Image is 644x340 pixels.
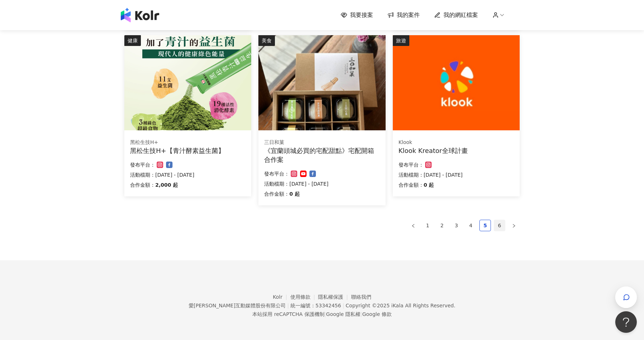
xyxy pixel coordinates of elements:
[494,220,505,231] li: 6
[437,220,447,231] a: 2
[434,11,478,19] a: 我的網紅檔案
[155,181,178,189] p: 2,000 起
[411,224,415,228] span: left
[451,220,462,231] li: 3
[422,220,433,231] a: 1
[287,303,289,308] span: |
[408,220,419,231] button: left
[408,220,419,231] li: Previous Page
[264,169,289,178] p: 發布平台：
[252,310,391,318] span: 本站採用 reCAPTCHA 保護機制
[258,35,275,46] div: 美食
[130,171,245,179] p: 活動檔期：[DATE] - [DATE]
[189,303,286,308] div: 愛[PERSON_NAME]互動媒體股份有限公司
[121,8,159,22] img: logo
[318,294,351,300] a: 隱私權保護
[130,146,245,155] div: 黑松生技H+【青汁酵素益生菌】
[130,181,155,189] p: 合作金額：
[465,220,476,231] a: 4
[393,35,520,130] img: Klook Kreator全球計畫
[326,311,360,317] a: Google 隱私權
[290,303,341,308] div: 統一編號：53342456
[124,35,141,46] div: 健康
[258,35,385,130] img: 《宜蘭頭城必買的宅配甜點》宅配開箱合作案
[130,160,155,169] p: 發布平台：
[264,146,379,164] div: 《宜蘭頭城必買的宅配甜點》宅配開箱合作案
[399,139,514,146] div: Klook
[362,311,392,317] a: Google 條款
[399,160,424,169] p: 發布平台：
[124,35,251,130] img: 青汁酵素益生菌
[325,311,326,317] span: |
[387,11,420,19] a: 我的案件
[422,220,433,231] li: 1
[346,303,455,308] div: Copyright © 2025 All Rights Reserved.
[130,139,245,146] div: 黑松生技H+
[480,220,491,231] a: 5
[289,190,300,198] p: 0 起
[273,294,290,300] a: Kolr
[264,190,289,198] p: 合作金額：
[399,171,514,179] p: 活動檔期：[DATE] - [DATE]
[399,146,514,155] div: Klook Kreator全球計畫
[465,220,477,231] li: 4
[615,311,637,333] iframe: Help Scout Beacon - Open
[508,220,520,231] button: right
[391,303,404,308] a: iKala
[342,303,344,308] span: |
[436,220,448,231] li: 2
[264,139,379,146] div: 三日和菓
[264,180,379,188] p: 活動檔期：[DATE] - [DATE]
[451,220,462,231] a: 3
[512,224,516,228] span: right
[290,294,318,300] a: 使用條款
[393,35,409,46] div: 旅遊
[443,11,478,19] span: 我的網紅檔案
[397,11,420,19] span: 我的案件
[360,311,362,317] span: |
[494,220,505,231] a: 6
[399,181,424,189] p: 合作金額：
[508,220,520,231] li: Next Page
[341,11,373,19] a: 我要接案
[350,11,373,19] span: 我要接案
[424,181,434,189] p: 0 起
[479,220,491,231] li: 5
[351,294,371,300] a: 聯絡我們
